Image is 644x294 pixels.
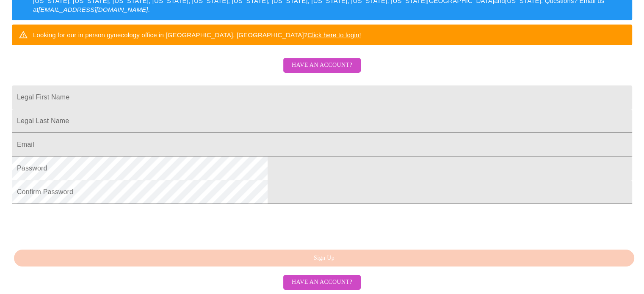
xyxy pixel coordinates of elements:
iframe: reCAPTCHA [12,208,141,241]
a: Have an account? [281,278,363,285]
span: Have an account? [292,277,352,288]
em: [EMAIL_ADDRESS][DOMAIN_NAME] [39,6,148,13]
button: Have an account? [283,58,361,73]
span: Have an account? [292,60,352,71]
button: Have an account? [283,275,361,290]
a: Click here to login! [307,31,361,38]
div: Looking for our in person gynecology office in [GEOGRAPHIC_DATA], [GEOGRAPHIC_DATA]? [33,27,361,43]
a: Have an account? [281,67,363,74]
